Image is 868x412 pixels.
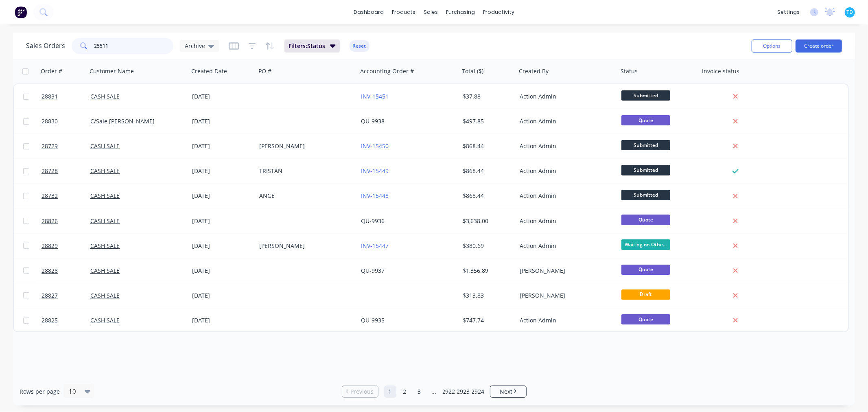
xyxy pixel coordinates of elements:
[42,259,90,283] a: 28828
[42,267,58,275] span: 28828
[520,316,610,324] div: Action Admin
[702,67,739,75] div: Invoice status
[90,267,120,274] a: CASH SALE
[361,117,385,125] a: QU-9938
[463,192,511,200] div: $868.44
[361,242,389,250] a: INV-15447
[462,67,483,75] div: Total ($)
[463,117,511,125] div: $497.85
[90,117,155,125] a: C/Sale [PERSON_NAME]
[350,6,388,18] a: dashboard
[621,115,670,125] span: Quote
[463,92,511,101] div: $37.88
[258,67,271,75] div: PO #
[94,38,174,54] input: Search...
[463,142,511,150] div: $868.44
[42,134,90,158] a: 28729
[185,42,205,50] span: Archive
[621,90,670,101] span: Submitted
[339,386,530,398] ul: Pagination
[42,167,58,175] span: 28728
[361,267,385,274] a: QU-9937
[500,388,512,396] span: Next
[463,267,511,275] div: $1,356.89
[520,217,610,225] div: Action Admin
[361,142,389,150] a: INV-15450
[520,92,610,101] div: Action Admin
[42,234,90,258] a: 28829
[463,217,511,225] div: $3,638.00
[191,67,227,75] div: Created Date
[463,167,511,175] div: $868.44
[15,6,27,18] img: Factory
[259,167,350,175] div: TRISTAN
[847,9,853,16] span: TD
[463,316,511,324] div: $747.74
[520,192,610,200] div: Action Admin
[752,39,792,53] button: Options
[420,6,442,18] div: sales
[520,267,610,275] div: [PERSON_NAME]
[621,215,670,225] span: Quote
[361,92,389,100] a: INV-15451
[90,142,120,150] a: CASH SALE
[192,142,253,150] div: [DATE]
[90,242,120,250] a: CASH SALE
[42,109,90,134] a: 28830
[259,192,350,200] div: ANGE
[42,291,58,300] span: 28827
[41,67,62,75] div: Order #
[90,192,120,199] a: CASH SALE
[520,142,610,150] div: Action Admin
[773,6,804,18] div: settings
[192,167,253,175] div: [DATE]
[42,283,90,308] a: 28827
[361,316,385,324] a: QU-9935
[192,192,253,200] div: [DATE]
[42,184,90,208] a: 28732
[621,265,670,275] span: Quote
[457,386,470,398] a: Page 2923
[519,67,549,75] div: Created By
[361,217,385,225] a: QU-9936
[42,84,90,109] a: 28831
[443,386,455,398] a: Page 2922
[520,117,610,125] div: Action Admin
[90,316,120,324] a: CASH SALE
[289,42,325,50] span: Filters: Status
[42,117,58,125] span: 28830
[621,190,670,200] span: Submitted
[350,388,374,396] span: Previous
[42,159,90,183] a: 28728
[192,117,253,125] div: [DATE]
[442,6,479,18] div: purchasing
[520,242,610,250] div: Action Admin
[472,386,484,398] a: Page 2924
[490,388,526,396] a: Next page
[621,165,670,175] span: Submitted
[621,314,670,324] span: Quote
[42,316,58,324] span: 28825
[192,242,253,250] div: [DATE]
[90,67,134,75] div: Customer Name
[361,167,389,175] a: INV-15449
[479,6,518,18] div: productivity
[360,67,414,75] div: Accounting Order #
[90,167,120,175] a: CASH SALE
[388,6,420,18] div: products
[42,192,58,200] span: 28732
[621,239,670,250] span: Waiting on Othe...
[42,242,58,250] span: 28829
[520,291,610,300] div: [PERSON_NAME]
[621,289,670,300] span: Draft
[621,67,638,75] div: Status
[621,140,670,150] span: Submitted
[42,92,58,101] span: 28831
[192,267,253,275] div: [DATE]
[399,386,411,398] a: Page 2
[413,386,426,398] a: Page 3
[259,142,350,150] div: [PERSON_NAME]
[428,386,440,398] a: Jump forward
[384,386,396,398] a: Page 1 is your current page
[350,40,370,52] button: Reset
